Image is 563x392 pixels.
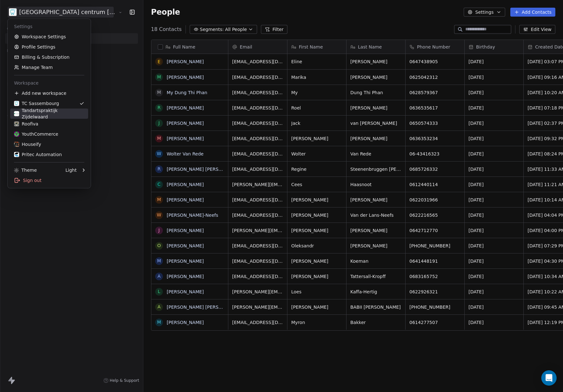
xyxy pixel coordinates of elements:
div: Theme [14,167,37,173]
div: Sign out [10,175,88,185]
div: Tandartspraktijk Zijdelwaard [14,107,84,120]
a: Manage Team [10,62,88,72]
img: cropped-Favicon-Zijdelwaard.webp [14,111,19,116]
div: Light [65,167,77,173]
img: b646f82e.png [14,152,19,157]
a: Billing & Subscription [10,52,88,62]
a: Profile Settings [10,42,88,52]
div: Workspace [10,78,88,88]
img: cropped-favo.png [14,101,19,106]
img: YC%20tumbnail%20flavicon.png [14,132,19,137]
div: Roofiva [14,121,38,127]
div: Settings [10,21,88,32]
div: YouthCommerce [14,131,58,137]
img: Afbeelding1.png [14,142,19,147]
div: TC Sassembourg [14,100,59,107]
div: Houseify [14,141,41,147]
div: Pritec Automation [14,151,62,158]
a: Workspace Settings [10,32,88,42]
div: Add new workspace [10,88,88,98]
img: Roofiva%20logo%20flavicon.png [14,121,19,126]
